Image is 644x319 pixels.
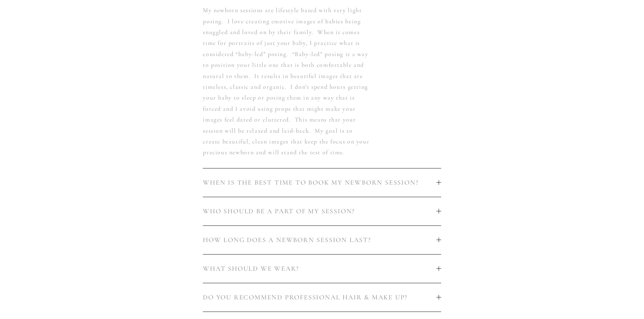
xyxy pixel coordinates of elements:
button: WHAT SHOULD WE WEAR? [203,255,441,283]
button: HOW LONG DOES A NEWBORN SESSION LAST? [203,226,441,254]
span: DO YOU RECOMMEND PROFESSIONAL HAIR & MAKE UP? [203,293,436,301]
span: WHO SHOULD BE A PART OF MY SESSION? [203,207,436,215]
button: WHEN IS THE BEST TIME TO BOOK MY NEWBORN SESSION? [203,168,441,197]
button: DO YOU RECOMMEND PROFESSIONAL HAIR & MAKE UP? [203,283,441,312]
button: WHO SHOULD BE A PART OF MY SESSION? [203,197,441,225]
span: HOW LONG DOES A NEWBORN SESSION LAST? [203,236,436,244]
p: My newborn sessions are lifestyle based with very light posing. I love creating emotive images of... [203,5,369,158]
div: ARE YOUR NEWBORN SESSIONS LIFESTYLE OR POSED? [203,5,441,168]
span: WHAT SHOULD WE WEAR? [203,265,436,273]
span: WHEN IS THE BEST TIME TO BOOK MY NEWBORN SESSION? [203,179,436,187]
